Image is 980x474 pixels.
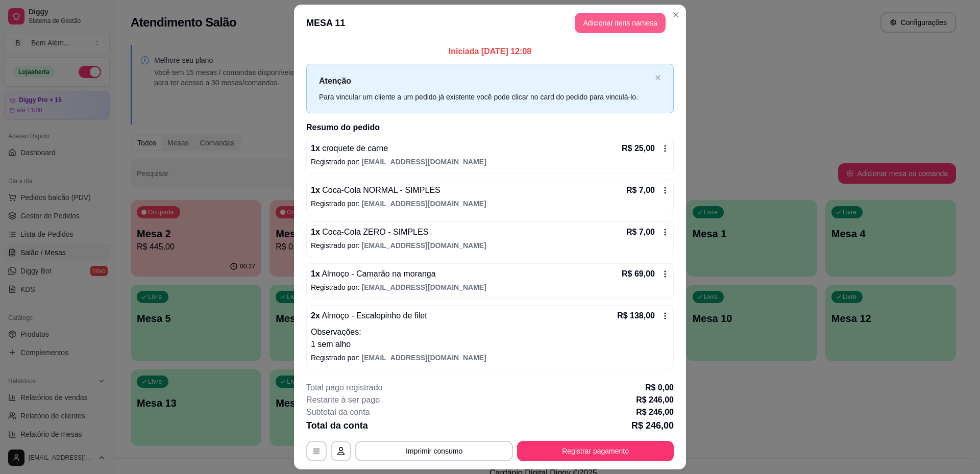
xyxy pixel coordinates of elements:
[311,326,669,338] p: Observações:
[517,441,674,461] button: Registrar pagamento
[311,240,669,251] p: Registrado por:
[626,226,655,238] p: R$ 7,00
[311,226,428,238] p: 1 x
[306,45,674,58] p: Iniciada [DATE] 12:08
[626,184,655,196] p: R$ 7,00
[320,228,429,236] span: Coca-Cola ZERO - SIMPLES
[306,406,370,418] p: Subtotal da conta
[311,268,436,280] p: 1 x
[306,418,368,433] p: Total da conta
[362,241,486,250] span: [EMAIL_ADDRESS][DOMAIN_NAME]
[320,186,440,194] span: Coca-Cola NORMAL - SIMPLES
[617,310,655,322] p: R$ 138,00
[320,311,427,320] span: Almoço - Escalopinho de filet
[311,157,669,167] p: Registrado por:
[311,198,669,209] p: Registrado por:
[311,282,669,292] p: Registrado por:
[362,354,486,362] span: [EMAIL_ADDRESS][DOMAIN_NAME]
[575,13,666,33] button: Adicionar itens namesa
[655,74,661,81] span: close
[622,268,655,280] p: R$ 69,00
[362,199,486,208] span: [EMAIL_ADDRESS][DOMAIN_NAME]
[668,7,684,23] button: Close
[306,382,382,394] p: Total pago registrado
[311,310,427,322] p: 2 x
[622,142,655,155] p: R$ 25,00
[311,353,669,363] p: Registrado por:
[294,5,686,41] header: MESA 11
[631,418,674,433] p: R$ 246,00
[306,121,674,134] h2: Resumo do pedido
[320,144,388,153] span: croquete de carne
[636,406,674,418] p: R$ 246,00
[355,441,513,461] button: Imprimir consumo
[311,184,440,196] p: 1 x
[320,269,436,278] span: Almoço - Camarão na moranga
[319,74,651,87] p: Atenção
[655,74,661,81] button: close
[306,394,380,406] p: Restante à ser pago
[636,394,674,406] p: R$ 246,00
[645,382,674,394] p: R$ 0,00
[362,158,486,166] span: [EMAIL_ADDRESS][DOMAIN_NAME]
[311,338,669,351] p: 1 sem alho
[311,142,388,155] p: 1 x
[362,283,486,291] span: [EMAIL_ADDRESS][DOMAIN_NAME]
[319,91,651,103] div: Para vincular um cliente a um pedido já existente você pode clicar no card do pedido para vinculá...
